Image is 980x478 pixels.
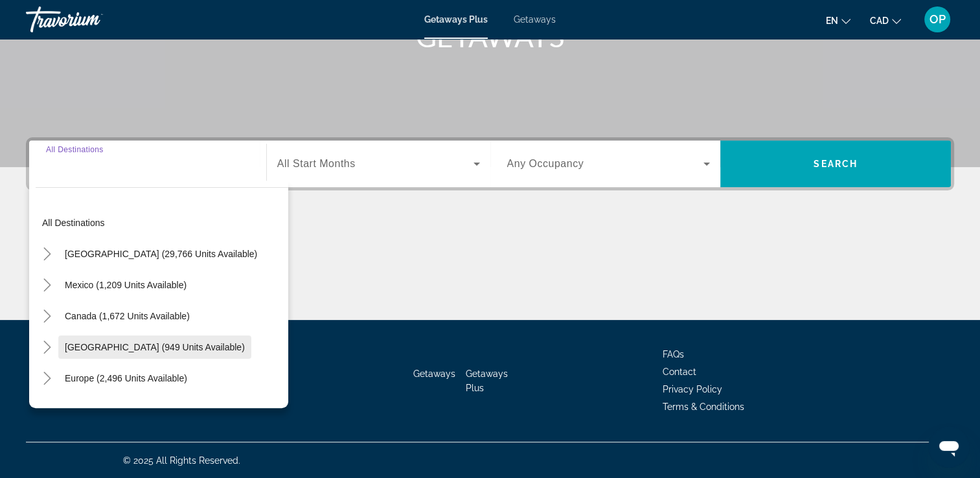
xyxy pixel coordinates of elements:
[870,16,889,26] span: CAD
[123,455,240,466] span: © 2025 All Rights Reserved.
[65,373,187,383] span: Europe (2,496 units available)
[26,3,155,36] a: Travorium
[58,367,194,390] button: Europe (2,496 units available)
[507,158,584,169] span: Any Occupancy
[826,11,850,30] button: Change language
[36,336,58,359] button: Toggle Caribbean & Atlantic Islands (949 units available)
[928,426,970,468] iframe: Button to launch messaging window
[36,398,58,421] button: Toggle Australia (214 units available)
[65,311,190,321] span: Canada (1,672 units available)
[65,342,245,352] span: [GEOGRAPHIC_DATA] (949 units available)
[514,14,556,25] a: Getaways
[466,369,508,393] a: Getaways Plus
[929,13,946,26] span: OP
[58,273,193,297] button: Mexico (1,209 units available)
[36,274,58,297] button: Toggle Mexico (1,209 units available)
[58,304,196,328] button: Canada (1,672 units available)
[663,384,722,394] a: Privacy Policy
[663,349,684,359] a: FAQs
[663,402,744,412] a: Terms & Conditions
[58,336,251,359] button: [GEOGRAPHIC_DATA] (949 units available)
[36,211,288,234] button: All destinations
[413,369,455,379] a: Getaways
[29,141,951,187] div: Search widget
[58,242,264,266] button: [GEOGRAPHIC_DATA] (29,766 units available)
[920,6,954,33] button: User Menu
[814,159,858,169] span: Search
[36,243,58,266] button: Toggle United States (29,766 units available)
[58,398,251,421] button: [GEOGRAPHIC_DATA] (214 units available)
[870,11,901,30] button: Change currency
[42,218,105,228] span: All destinations
[277,158,356,169] span: All Start Months
[65,280,187,290] span: Mexico (1,209 units available)
[720,141,951,187] button: Search
[36,305,58,328] button: Toggle Canada (1,672 units available)
[663,367,696,377] a: Contact
[46,145,104,154] span: All Destinations
[65,249,257,259] span: [GEOGRAPHIC_DATA] (29,766 units available)
[424,14,488,25] a: Getaways Plus
[36,367,58,390] button: Toggle Europe (2,496 units available)
[826,16,838,26] span: en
